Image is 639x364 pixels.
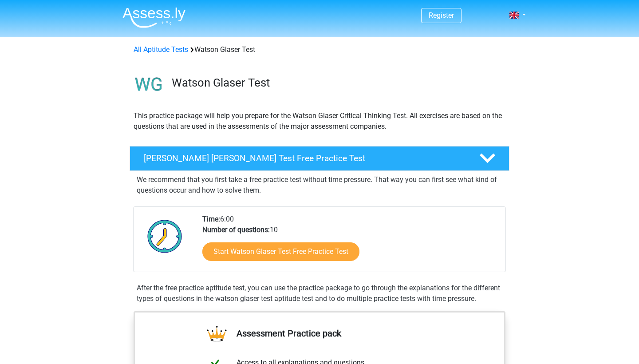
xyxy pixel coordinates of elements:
[126,146,513,171] a: [PERSON_NAME] [PERSON_NAME] Test Free Practice Test
[130,66,168,103] img: watson glaser test
[202,226,270,234] b: Number of questions:
[142,214,187,258] img: Clock
[196,214,505,272] div: 6:00 10
[202,242,359,261] a: Start Watson Glaser Test Free Practice Test
[130,44,509,55] div: Watson Glaser Test
[429,11,454,20] a: Register
[137,174,502,196] p: We recommend that you first take a free practice test without time pressure. That way you can fir...
[202,215,220,223] b: Time:
[144,153,465,163] h4: [PERSON_NAME] [PERSON_NAME] Test Free Practice Test
[133,283,506,304] div: After the free practice aptitude test, you can use the practice package to go through the explana...
[134,45,188,54] a: All Aptitude Tests
[122,7,185,28] img: Assessly
[172,76,502,90] h3: Watson Glaser Test
[134,111,505,132] p: This practice package will help you prepare for the Watson Glaser Critical Thinking Test. All exe...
